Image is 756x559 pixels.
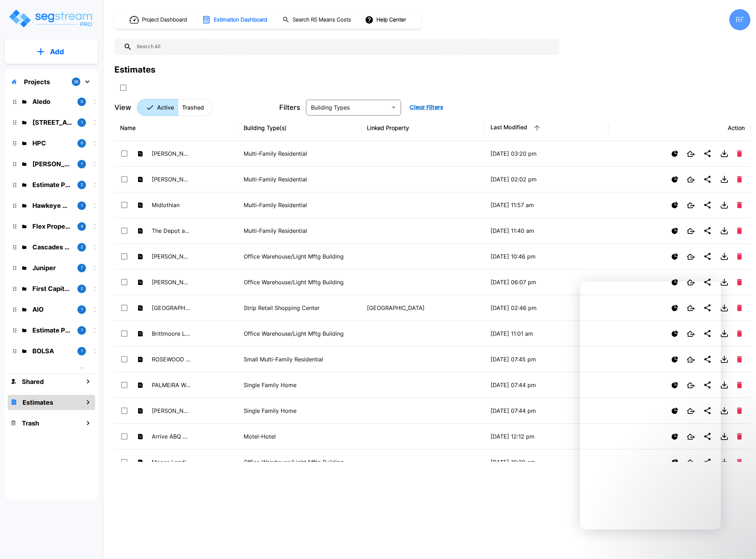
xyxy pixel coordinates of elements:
p: Midlothian [152,201,190,209]
button: Delete [734,199,745,211]
button: Delete [734,353,745,365]
button: Delete [734,173,745,185]
p: 1 [81,203,83,209]
p: 0 [81,99,83,105]
p: Office Warehouse/Light Mftg Building [244,458,356,466]
p: Juniper [32,263,72,273]
p: Multi-Family Residential [244,175,356,184]
p: Active [157,103,174,112]
button: Share [700,224,714,238]
iframe: Intercom live chat [580,281,721,529]
p: The Depot at [GEOGRAPHIC_DATA] [152,226,190,235]
button: Download [717,147,731,161]
h1: Estimation Dashboard [214,16,267,24]
p: BOLSA [32,346,72,356]
p: [DATE] 11:01 am [491,329,603,338]
p: 1 [81,119,83,125]
p: [DATE] 03:20 pm [491,149,603,158]
p: 2 [81,244,83,250]
p: 1 [81,161,83,167]
h1: Project Dashboard [142,16,187,24]
button: Download [717,301,731,315]
p: Arrive ABQ Hotel [152,432,190,441]
button: Download [717,455,731,469]
p: [DATE] 10:39 am [491,458,603,466]
button: Share [700,249,714,263]
button: Active [137,99,178,116]
button: Delete [734,250,745,262]
button: Download [717,327,731,341]
p: [DATE] 10:46 pm [491,252,603,261]
p: [PERSON_NAME] [152,149,190,158]
button: Download [717,172,731,186]
button: Open [389,103,399,112]
p: 1 [81,306,83,312]
button: Show Ranges [669,250,681,263]
p: [GEOGRAPHIC_DATA] [152,304,190,312]
button: Download [717,352,731,366]
p: Office Warehouse/Light Mftg Building [244,329,356,338]
button: Download [717,378,731,392]
button: Show Ranges [669,199,681,211]
button: Open New Tab [684,251,698,262]
p: 138 Polecat Lane [32,118,72,127]
p: Brittmoore LLC [152,329,190,338]
p: HPC [32,138,72,148]
button: Project Dashboard [127,12,191,27]
p: Multi-Family Residential [244,201,356,209]
p: 2 [81,286,83,292]
p: Aledo [32,97,72,106]
p: [DATE] 12:12 pm [491,432,603,441]
p: [DATE] 07:44 pm [491,406,603,415]
input: Building Types [308,103,387,112]
p: Single Family Home [244,381,356,389]
button: Delete [734,379,745,391]
th: Action [608,115,750,141]
p: Single Family Home [244,406,356,415]
p: Moose Landing & Yarmouth Marinas [152,458,190,466]
button: Download [717,249,731,263]
p: Gindi [32,367,72,377]
button: Download [717,198,731,212]
button: Delete [734,405,745,417]
p: 0 [81,140,83,146]
button: Show Ranges [669,225,681,237]
button: Show Ranges [669,173,681,186]
button: Open New Tab [684,277,698,288]
p: Hawkeye Medical LLC [32,201,72,210]
button: Delete [734,328,745,340]
p: Cascades Cover Two LLC [32,242,72,252]
button: Delete [734,225,745,237]
p: 1 [81,327,83,333]
button: Estimation Dashboard [199,12,271,27]
p: [PERSON_NAME] HOUSES [152,406,190,415]
p: Office Warehouse/Light Mftg Building [244,252,356,261]
p: [DATE] 02:02 pm [491,175,603,184]
p: Filters [279,102,300,113]
p: [DATE] 11:57 am [491,201,603,209]
th: Linked Property [361,115,485,141]
button: Help Center [363,13,409,26]
th: Building Type(s) [238,115,362,141]
button: Delete [734,148,745,160]
p: Office Warehouse/Light Mftg Building [244,278,356,286]
p: 7 [81,265,83,271]
h1: Shared [22,377,44,386]
button: Download [717,224,731,238]
button: Share [700,198,714,212]
button: Open New Tab [684,174,698,185]
p: Projects [24,77,50,87]
button: Share [700,147,714,161]
button: Clear Filters [407,100,446,114]
p: ROSEWOOD DUPLEXES [152,355,190,364]
button: Search RS Means Costs [280,13,355,27]
p: [PERSON_NAME] Farmhouse 121 [152,175,190,184]
p: Estimate Property [32,180,72,190]
img: Logo [8,8,94,29]
p: 1 [81,348,83,354]
button: Share [700,172,714,186]
button: Share [700,275,714,289]
button: Add [5,42,98,62]
p: View [114,102,131,113]
p: Small Multi-Family Residential [244,355,356,364]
